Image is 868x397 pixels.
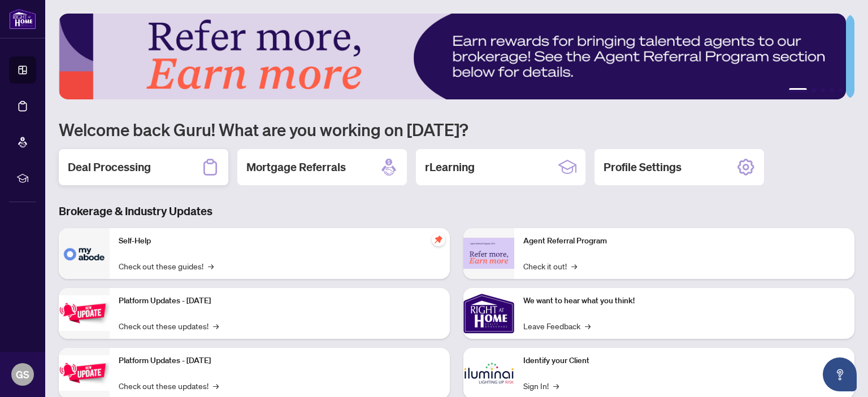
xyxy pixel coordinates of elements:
[16,367,29,382] span: GS
[119,355,441,367] p: Platform Updates - [DATE]
[59,119,854,140] h1: Welcome back Guru! What are you working on [DATE]?
[821,88,825,93] button: 3
[119,320,219,332] a: Check out these updates!→
[811,88,816,93] button: 2
[523,355,845,367] p: Identify your Client
[523,320,591,332] a: Leave Feedback→
[830,88,834,93] button: 4
[463,288,514,339] img: We want to hear what you think!
[463,238,514,269] img: Agent Referral Program
[571,260,577,272] span: →
[208,260,214,272] span: →
[585,320,591,332] span: →
[59,355,110,391] img: Platform Updates - July 8, 2025
[789,88,807,93] button: 1
[59,14,846,99] img: Slide 0
[432,233,445,246] span: pushpin
[425,159,475,175] h2: rLearning
[68,159,151,175] h2: Deal Processing
[823,357,857,391] button: Open asap
[604,159,682,175] h2: Profile Settings
[59,203,854,219] h3: Brokerage & Industry Updates
[119,260,214,272] a: Check out these guides!→
[119,295,441,307] p: Platform Updates - [DATE]
[119,379,219,392] a: Check out these updates!→
[246,159,346,175] h2: Mortgage Referrals
[523,235,845,247] p: Agent Referral Program
[59,295,110,331] img: Platform Updates - July 21, 2025
[213,320,219,332] span: →
[523,295,845,307] p: We want to hear what you think!
[119,235,441,247] p: Self-Help
[213,379,219,392] span: →
[59,228,110,279] img: Self-Help
[553,379,559,392] span: →
[839,88,843,93] button: 5
[523,379,559,392] a: Sign In!→
[9,8,36,29] img: logo
[523,260,577,272] a: Check it out!→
